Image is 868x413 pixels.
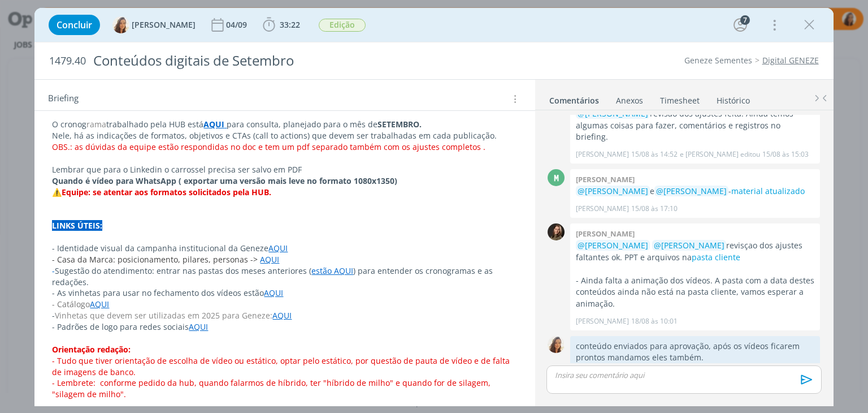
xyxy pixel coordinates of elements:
span: rama [86,119,106,130]
strong: Quando é vídeo para WhatsApp ( exportar uma versão mais leve no formato 1080x1350) [52,175,397,186]
strong: ⚠️Equipe: se atentar aos formatos solicitados pela HUB. [52,187,271,197]
span: - Casa da Marca: posicionamento, pilares, personas -> [52,254,258,265]
strong: LINKS ÚTEIS: [52,220,102,231]
button: Edição [318,18,366,32]
a: estão AQUI [311,265,353,276]
span: - Lembrete: conforme pedido da hub, quando falarmos de híbrido, ter "híbrido de milho" e quando f... [52,377,493,399]
p: [PERSON_NAME] [576,204,629,214]
p: Lembrar que para o Linkedin o carrossel precisa ser salvo em PDF [52,164,517,175]
p: conteúdo enviados para aprovação, após os vídeos ficarem prontos mandamos eles também. [576,341,814,364]
a: AQUI [90,299,109,309]
a: pasta cliente [692,252,740,263]
strong: AQUI [203,119,224,130]
p: - Identidade visual da campanha institucional da Geneze [52,243,517,254]
span: 33:22 [280,19,300,30]
span: e [PERSON_NAME] editou [680,149,760,160]
span: [PERSON_NAME] [132,21,196,29]
a: Histórico [716,90,750,106]
div: Conteúdos digitais de Setembro [88,47,493,75]
strong: Orientação redação: [52,344,131,355]
p: [PERSON_NAME] [576,149,629,160]
span: 15/08 às 14:52 [631,149,678,160]
p: - [52,310,517,321]
span: 18/08 às 10:01 [631,316,678,326]
span: Edição [319,19,366,32]
span: Briefing [48,91,79,106]
p: revisçao dos ajustes faltantes ok. PPT e arquivos na [576,240,814,263]
b: [PERSON_NAME] [576,229,635,239]
p: Sugestão do atendimento: entrar nas pastas dos meses anteriores ( ) para entender os cronogramas ... [52,265,517,288]
a: Digital GENEZE [762,55,819,66]
a: material atualizado [731,186,805,196]
span: @[PERSON_NAME] [656,186,727,196]
span: OBS.: as dúvidas da equipe estão respondidas no doc e tem um pdf separado também com os ajustes c... [52,141,485,152]
a: AQUI [260,254,279,265]
button: Concluir [49,15,100,35]
a: AQUI [264,287,283,298]
p: [PERSON_NAME] [576,316,629,326]
span: - Padrões de logo para redes sociais [52,321,189,332]
span: Concluir [57,20,92,29]
div: 04/09 [226,21,249,29]
a: Geneze Sementes [684,55,752,66]
span: @[PERSON_NAME] [654,240,724,251]
a: Comentários [549,90,600,106]
button: 7 [731,16,749,34]
span: @[PERSON_NAME] [578,240,648,251]
div: dialog [34,8,833,406]
span: Vinhetas que devem ser utilizadas em 2025 para Geneze: [55,310,272,321]
p: - Ainda falta a animação dos vídeos. A pasta com a data destes conteúdos ainda não está na pasta ... [576,275,814,309]
span: 15/08 às 17:10 [631,204,678,214]
span: - [52,265,55,276]
a: AQUI [272,310,292,321]
a: AQUI [268,243,288,253]
div: Anexos [616,95,643,106]
a: Timesheet [659,90,700,106]
button: 33:22 [260,16,303,34]
img: V [112,16,129,33]
b: [PERSON_NAME] [576,174,635,184]
p: O cronog trabalhado pela HUB está para consulta, planejado para o mês de [52,119,517,130]
p: revisão dos ajustes feita. Ainda temos algumas coisas para fazer, comentários e registros no brie... [576,108,814,143]
p: e - [576,186,814,197]
button: V[PERSON_NAME] [112,16,196,33]
p: Nele, há as indicações de formatos, objetivos e CTAs (call to actions) que devem ser trabalhadas ... [52,130,517,141]
a: AQUI [203,119,227,130]
img: J [548,223,565,240]
div: 7 [740,15,750,25]
span: @[PERSON_NAME] [578,186,648,196]
a: AQUI [189,321,208,332]
div: M [548,169,565,186]
span: 15/08 às 15:03 [762,149,809,160]
p: - As vinhetas para usar no fechamento dos vídeos estão [52,287,517,299]
span: - Catálogo [52,299,90,309]
strong: SETEMBRO. [377,119,422,130]
span: - Tudo que tiver orientação de escolha de vídeo ou estático, optar pelo estático, por questão de ... [52,355,512,377]
span: 1479.40 [49,55,86,67]
img: V [548,336,565,353]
